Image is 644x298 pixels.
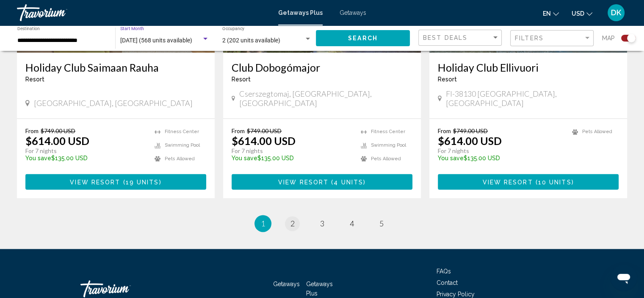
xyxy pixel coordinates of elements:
p: $614.00 USD [25,134,89,147]
a: Travorium [17,4,270,21]
mat-select: Sort by [423,34,499,42]
span: DK [611,8,621,17]
span: View Resort [278,178,329,185]
span: Pets Allowed [582,129,612,134]
span: 5 [379,219,384,228]
span: You save [438,155,464,162]
span: Pets Allowed [371,156,401,162]
span: View Resort [482,178,533,185]
span: Best Deals [423,34,467,41]
span: Map [602,32,615,44]
span: FI-38130 [GEOGRAPHIC_DATA], [GEOGRAPHIC_DATA] [446,89,619,108]
span: [DATE] (568 units available) [120,37,192,44]
a: Privacy Policy [437,291,475,298]
button: View Resort(19 units) [25,174,206,189]
span: Fitness Center [165,129,199,134]
span: $749.00 USD [453,127,488,134]
p: $135.00 USD [25,155,146,162]
button: Filter [510,30,594,47]
a: Getaways Plus [278,9,323,16]
a: Contact [437,279,458,286]
p: For 7 nights [232,147,352,155]
span: Resort [438,76,457,83]
span: $749.00 USD [247,127,282,134]
button: Change language [543,7,559,19]
span: You save [25,155,51,162]
span: From [232,127,245,134]
span: 10 units [538,178,572,185]
span: View Resort [70,178,120,185]
span: Swimming Pool [371,142,406,148]
span: Resort [25,76,44,83]
span: 2 [290,219,295,228]
button: Search [316,30,410,46]
p: For 7 nights [438,147,564,155]
p: $135.00 USD [232,155,352,162]
iframe: Кнопка запуска окна обмена сообщениями [610,264,637,291]
a: Getaways Plus [306,281,333,297]
ul: Pagination [17,215,627,232]
span: ( ) [329,178,366,185]
span: 1 [261,219,265,228]
button: User Menu [605,4,627,22]
a: Holiday Club Ellivuori [438,61,619,74]
span: Search [348,35,378,42]
span: Swimming Pool [165,142,200,148]
span: $749.00 USD [41,127,75,134]
a: Holiday Club Saimaan Rauha [25,61,206,74]
span: From [25,127,39,134]
span: 19 units [126,178,159,185]
span: 2 (202 units available) [222,37,280,44]
p: $614.00 USD [438,134,502,147]
span: USD [572,10,584,17]
span: 4 units [334,178,363,185]
span: 4 [350,219,354,228]
span: Resort [232,76,251,83]
span: You save [232,155,257,162]
span: en [543,10,551,17]
button: View Resort(4 units) [232,174,412,189]
button: Change currency [572,7,592,19]
span: Filters [515,35,544,42]
span: 3 [320,219,324,228]
a: FAQs [437,268,451,275]
p: $135.00 USD [438,155,564,162]
span: From [438,127,451,134]
p: For 7 nights [25,147,146,155]
span: Pets Allowed [165,156,195,162]
a: Getaways [340,9,366,16]
span: Fitness Center [371,129,405,134]
span: ( ) [120,178,161,185]
a: Club Dobogómajor [232,61,412,74]
span: ( ) [533,178,574,185]
span: [GEOGRAPHIC_DATA], [GEOGRAPHIC_DATA] [34,98,193,108]
a: Getaways [273,281,300,287]
p: $614.00 USD [232,134,296,147]
span: Cserszegtomaj, [GEOGRAPHIC_DATA], [GEOGRAPHIC_DATA] [239,89,412,108]
button: View Resort(10 units) [438,174,619,189]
